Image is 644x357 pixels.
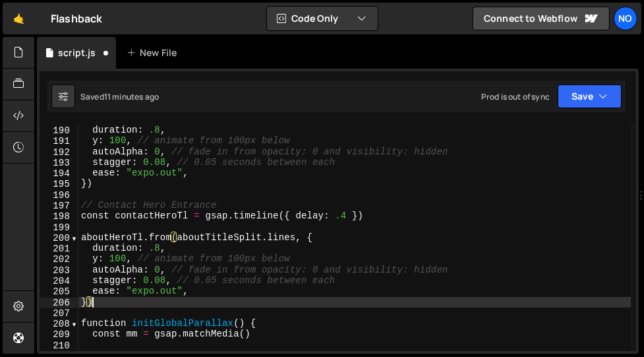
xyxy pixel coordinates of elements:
div: 199 [40,222,78,233]
a: Connect to Webflow [473,7,610,30]
a: 🤙 [3,3,35,34]
div: 203 [40,265,78,276]
div: 209 [40,329,78,340]
div: 190 [40,125,78,136]
div: 210 [40,341,78,351]
div: 208 [40,319,78,329]
div: 197 [40,201,78,211]
div: 206 [40,298,78,308]
div: Saved [80,91,159,102]
div: 198 [40,211,78,222]
button: Code Only [267,7,378,30]
div: 204 [40,276,78,286]
div: 200 [40,233,78,243]
div: 193 [40,158,78,168]
div: 205 [40,286,78,297]
div: 195 [40,179,78,189]
div: Prod is out of sync [481,91,550,102]
div: 207 [40,308,78,319]
div: script.js [58,46,96,59]
a: No [614,7,637,30]
div: 192 [40,147,78,158]
div: New File [127,46,182,59]
div: 191 [40,136,78,146]
div: 202 [40,254,78,265]
div: 11 minutes ago [104,91,159,102]
div: 201 [40,243,78,254]
button: Save [558,84,622,108]
div: 194 [40,168,78,179]
div: Flashback [51,11,102,26]
div: 196 [40,190,78,201]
